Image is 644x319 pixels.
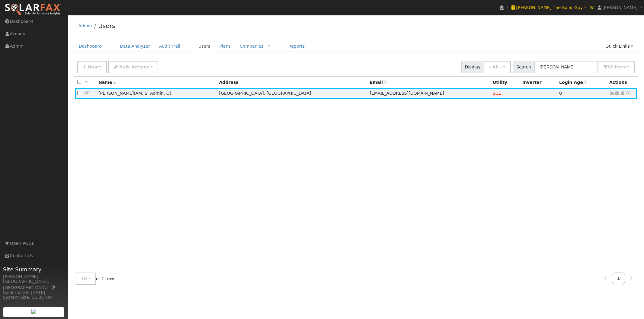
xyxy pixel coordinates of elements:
[215,41,235,52] a: Plans
[3,278,65,291] div: [GEOGRAPHIC_DATA], [GEOGRAPHIC_DATA]
[115,41,155,52] a: Data Analyzer
[134,91,171,96] span: ( )
[513,61,534,73] span: Search
[516,5,583,10] span: [PERSON_NAME] The Solar Guy
[534,61,598,73] input: Search
[194,41,215,52] a: Users
[493,79,518,86] div: Utility
[602,5,638,10] span: [PERSON_NAME]
[88,65,98,69] span: New
[522,79,555,86] div: Inverter
[164,91,170,96] span: Owner
[3,294,65,301] div: System Size: 16.32 kW
[484,61,511,73] button: - All -
[3,265,65,273] span: Site Summary
[559,80,587,85] span: Days since last login
[623,65,626,69] span: s
[370,80,387,85] span: Email
[81,276,87,281] span: 10
[135,91,142,96] span: Account Manager
[98,80,116,85] span: Name
[620,91,625,96] a: Login As
[612,273,625,284] a: 1
[119,65,149,69] span: Bulk Actions
[601,41,638,52] a: Quick Links
[493,91,501,96] span: Utility Production Issue since 03/18/24
[76,273,96,285] button: 10
[589,4,594,11] span: ×
[98,22,115,30] a: Users
[240,44,264,49] a: Companies
[217,88,368,99] td: [GEOGRAPHIC_DATA], [GEOGRAPHIC_DATA]
[77,61,107,73] button: New
[626,90,631,96] a: Other actions
[78,23,92,28] a: Admin
[609,79,635,86] div: Actions
[598,61,635,73] button: 0Filters
[609,91,615,96] a: Show Graph
[219,79,366,86] div: Address
[461,61,484,73] span: Display
[155,41,185,52] a: Audit Trail
[31,309,36,314] img: retrieve
[142,91,147,96] span: Salesperson
[76,273,116,285] span: of 1 rows
[74,41,107,52] a: Dashboard
[284,41,309,52] a: Reports
[3,273,65,280] div: [PERSON_NAME]
[96,88,217,99] td: [PERSON_NAME]
[84,91,90,96] a: Edit User
[615,90,620,96] a: tomthesolarguy@gmail.com
[51,285,56,290] a: Map
[370,91,444,96] span: [EMAIL_ADDRESS][DOMAIN_NAME]
[147,91,164,96] span: Admin
[108,61,158,73] button: Bulk Actions
[610,65,626,69] span: Filter
[3,289,65,296] div: Solar Install: [DATE]
[559,91,562,96] span: 08/25/2025 4:15:07 PM
[5,3,61,16] img: SolarFax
